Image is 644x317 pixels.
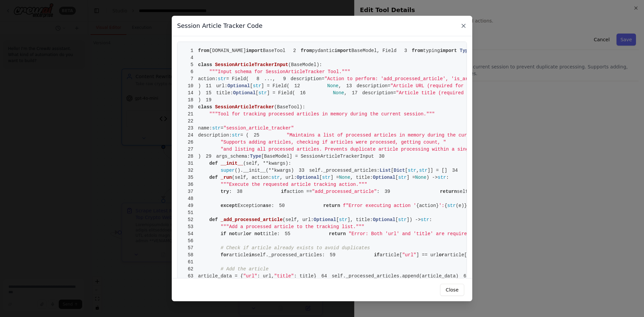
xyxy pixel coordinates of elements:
[243,161,246,166] span: (
[444,203,447,208] span: {
[380,168,391,173] span: List
[183,132,198,139] span: 24
[410,217,421,222] span: ) ->
[274,273,294,279] span: "title"
[290,76,324,82] span: description=
[412,48,423,53] span: from
[263,48,285,53] span: BaseTool
[428,168,447,173] span: ]] = []
[183,252,198,259] span: 58
[283,217,285,222] span: (
[221,203,237,208] span: except
[216,83,227,89] span: url:
[314,217,336,222] span: Optional
[263,203,269,208] span: as
[357,83,390,89] span: description=
[391,168,393,173] span: [
[274,202,289,209] span: 50
[246,161,285,166] span: self, **kwargs
[183,223,198,230] span: 53
[281,189,287,194] span: if
[394,168,405,173] span: Dict
[373,175,395,180] span: Optional
[183,273,198,280] span: 63
[398,175,407,180] span: str
[408,168,416,173] span: str
[440,48,457,53] span: import
[183,125,198,132] span: 23
[229,189,232,194] span: :
[183,61,198,68] span: 5
[439,252,444,258] span: or
[344,90,347,96] span: ,
[301,48,312,53] span: from
[294,167,309,174] span: 33
[285,217,314,222] span: self, url:
[232,133,240,138] span: str
[249,76,275,82] span: ...,
[209,111,435,117] span: """Tool for tracking processed articles in memory during the current session."""
[267,90,295,96] span: ] = Field(
[350,175,373,180] span: , title:
[201,90,216,97] span: 15
[347,217,373,222] span: ], title:
[209,69,350,74] span: """Input schema for SessionArticleTracker Tool."""
[183,195,198,202] span: 48
[329,231,346,236] span: return
[232,188,247,195] span: 38
[223,125,294,131] span: "session_article_tracker"
[289,83,305,90] span: 12
[312,189,377,194] span: "add_processed_article"
[183,111,198,118] span: 21
[209,161,218,166] span: def
[240,133,249,138] span: = (
[218,76,226,82] span: str
[221,168,235,173] span: super
[243,273,257,279] span: "url"
[249,75,264,83] span: 8
[183,266,198,273] span: 62
[336,217,339,222] span: [
[221,125,223,131] span: =
[407,217,409,222] span: ]
[221,175,232,180] span: _run
[280,175,297,180] span: , url:
[288,62,291,67] span: (
[374,252,380,258] span: if
[295,90,311,97] span: 16
[183,68,198,75] span: 6
[226,76,249,82] span: = Field(
[255,231,263,236] span: not
[246,48,263,53] span: import
[309,168,380,173] span: self._processed_articles:
[341,83,357,90] span: 13
[294,273,316,279] span: : title}
[285,161,291,166] span: ):
[255,252,325,258] span: self._processed_articles:
[233,90,256,96] span: Optional
[257,273,274,279] span: : url,
[269,203,274,208] span: e:
[198,125,212,131] span: name:
[457,189,567,194] span: self._add_processed_article(url, title)
[447,167,463,174] span: 34
[183,216,198,223] span: 52
[407,175,415,180] span: ] =
[439,203,444,208] span: ':
[312,48,334,53] span: pydantic
[221,182,367,187] span: """Execute the requested article tracking action."""
[297,175,319,180] span: Optional
[334,48,351,53] span: import
[415,175,427,180] span: None
[215,104,274,110] span: SessionArticleTracker
[201,97,216,104] span: 19
[423,48,440,53] span: typing
[444,252,467,258] span: article[
[198,133,232,138] span: description:
[183,181,198,188] span: 36
[198,62,212,67] span: class
[232,175,234,180] span: (
[183,97,198,104] span: 18
[183,75,198,83] span: 7
[438,175,446,180] span: str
